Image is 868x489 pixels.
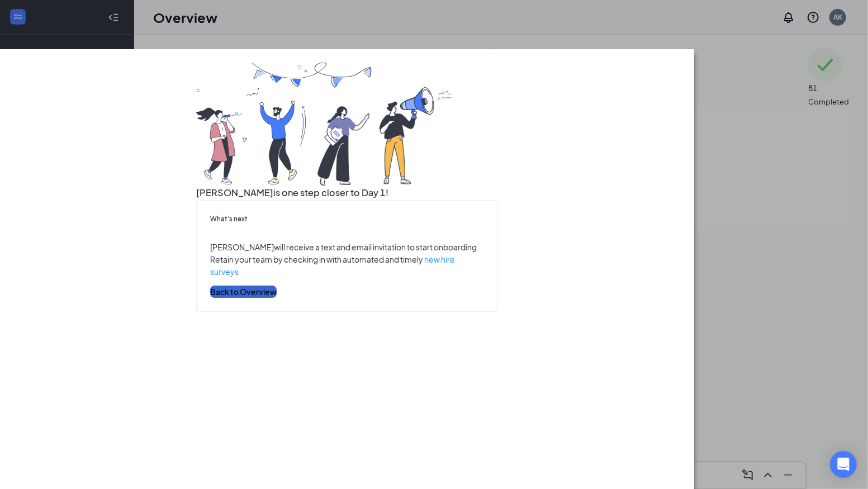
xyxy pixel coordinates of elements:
[196,186,498,200] h3: [PERSON_NAME] is one step closer to Day 1!
[210,213,484,224] h5: What’s next
[210,253,484,277] p: Retain your team by checking in with automated and timely
[830,451,857,478] div: Open Intercom Messenger
[196,63,453,186] img: you are all set
[210,240,484,253] p: [PERSON_NAME] will receive a text and email invitation to start onboarding
[210,285,277,297] button: Back to Overview
[210,254,455,276] a: new hire surveys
